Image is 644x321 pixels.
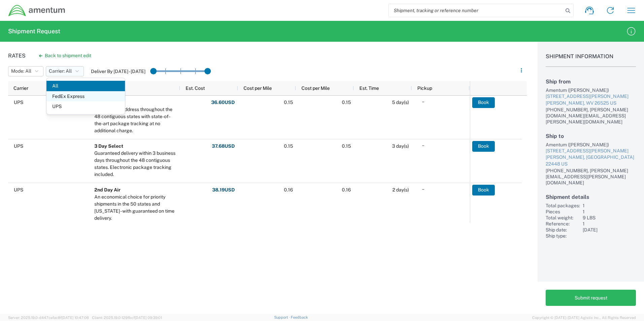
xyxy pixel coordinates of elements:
[274,315,291,319] a: Support
[94,143,123,149] b: 3 Day Select
[472,97,495,108] button: Book
[546,53,636,67] h1: Shipment Information
[11,68,31,74] span: Mode: All
[546,221,580,227] div: Reference:
[583,203,636,209] div: 1
[546,93,636,106] a: [STREET_ADDRESS][PERSON_NAME][PERSON_NAME], WV 26525 US
[583,209,636,215] div: 1
[212,187,235,193] strong: 38.19 USD
[546,87,636,93] div: Amentum ([PERSON_NAME])
[546,194,636,200] h2: Shipment details
[342,187,351,192] span: 0.16
[284,100,293,105] span: 0.15
[135,316,162,320] span: [DATE] 09:39:01
[284,143,293,149] span: 0.15
[546,233,580,239] div: Ship type:
[14,187,23,192] span: UPS
[389,4,563,17] input: Shipment, tracking or reference number
[417,85,432,91] span: Pickup
[14,100,23,105] span: UPS
[212,141,235,152] button: 37.68USD
[546,227,580,233] div: Ship date:
[583,227,636,233] div: [DATE]
[472,141,495,152] button: Book
[583,221,636,227] div: 1
[546,148,636,168] a: [STREET_ADDRESS][PERSON_NAME][PERSON_NAME], [GEOGRAPHIC_DATA] 22448 US
[91,68,146,74] label: Deliver By [DATE] - [DATE]
[46,101,125,112] span: UPS
[211,97,235,108] button: 36.60USD
[546,133,636,139] h2: Ship to
[532,315,636,321] span: Copyright © [DATE]-[DATE] Agistix Inc., All Rights Reserved
[8,52,26,59] h1: Rates
[546,142,636,148] div: Amentum ([PERSON_NAME])
[342,100,351,105] span: 0.15
[546,203,580,209] div: Total packages:
[8,4,66,17] img: dyncorp
[212,143,235,149] strong: 37.68 USD
[392,187,409,192] span: 2 day(s)
[211,99,235,106] strong: 36.60 USD
[94,150,177,178] div: Guaranteed delivery within 3 business days throughout the 48 contiguous states. Electronic packag...
[94,193,177,222] div: An economical choice for priority shipments in the 50 states and Puerto Rico - with guaranteed on...
[546,107,636,125] div: [PHONE_NUMBER], [PERSON_NAME][DOMAIN_NAME][EMAIL_ADDRESS][PERSON_NAME][DOMAIN_NAME]
[62,316,89,320] span: [DATE] 10:47:06
[8,27,60,35] h2: Shipment Request
[94,187,121,192] b: 2nd Day Air
[291,315,308,319] a: Feedback
[8,66,43,76] button: Mode: All
[244,85,272,91] span: Cost per Mile
[8,316,89,320] span: Server: 2025.19.0-d447cefac8f
[392,143,409,149] span: 3 day(s)
[546,215,580,221] div: Total weight:
[546,93,636,100] div: [STREET_ADDRESS][PERSON_NAME]
[284,187,293,192] span: 0.16
[46,91,125,102] span: FedEx Express
[546,100,636,107] div: [PERSON_NAME], WV 26525 US
[546,168,636,186] div: [PHONE_NUMBER], [PERSON_NAME][EMAIL_ADDRESS][PERSON_NAME][DOMAIN_NAME]
[92,316,162,320] span: Client: 2025.19.0-129fbcf
[13,85,28,91] span: Carrier
[301,85,330,91] span: Cost per Mile
[546,209,580,215] div: Pieces
[94,106,177,134] div: Reach every address throughout the 48 contiguous states with state-of-the-art package tracking at...
[49,68,72,74] span: Carrier: All
[359,85,379,91] span: Est. Time
[546,148,636,154] div: [STREET_ADDRESS][PERSON_NAME]
[34,50,97,62] button: Back to shipment edit
[546,154,636,167] div: [PERSON_NAME], [GEOGRAPHIC_DATA] 22448 US
[583,215,636,221] div: 9 LBS
[46,81,125,91] span: All
[186,85,205,91] span: Est. Cost
[546,290,636,306] button: Submit request
[546,78,636,85] h2: Ship from
[46,66,84,76] button: Carrier: All
[212,185,235,195] button: 38.19USD
[392,100,409,105] span: 5 day(s)
[342,143,351,149] span: 0.15
[472,185,495,195] button: Book
[14,143,23,149] span: UPS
